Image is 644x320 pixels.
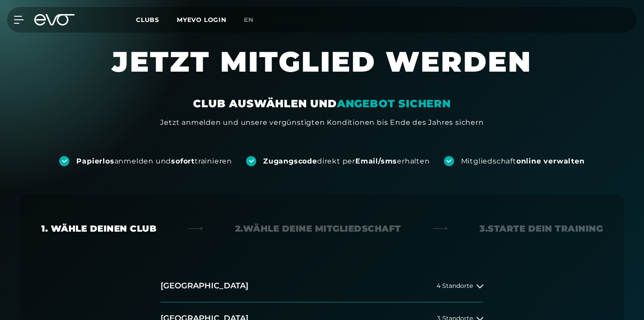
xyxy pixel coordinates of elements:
[76,156,232,166] div: anmelden und trainieren
[436,283,473,289] span: 4 Standorte
[263,157,317,165] strong: Zugangscode
[136,15,177,24] a: Clubs
[41,222,156,235] div: 1. Wähle deinen Club
[461,156,585,166] div: Mitgliedschaft
[177,16,226,24] a: MYEVO LOGIN
[136,16,159,24] span: Clubs
[479,222,603,235] div: 3. Starte dein Training
[59,44,585,97] h1: JETZT MITGLIED WERDEN
[516,157,585,165] strong: online verwalten
[355,157,397,165] strong: Email/sms
[160,117,483,128] div: Jetzt anmelden und unsere vergünstigten Konditionen bis Ende des Jahres sichern
[235,222,401,235] div: 2. Wähle deine Mitgliedschaft
[263,156,429,166] div: direkt per erhalten
[171,157,195,165] strong: sofort
[244,16,254,24] span: en
[161,280,248,291] h2: [GEOGRAPHIC_DATA]
[193,97,451,111] div: CLUB AUSWÄHLEN UND
[76,157,114,165] strong: Papierlos
[244,15,264,25] a: en
[161,270,483,302] button: [GEOGRAPHIC_DATA]4 Standorte
[337,97,451,110] em: ANGEBOT SICHERN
